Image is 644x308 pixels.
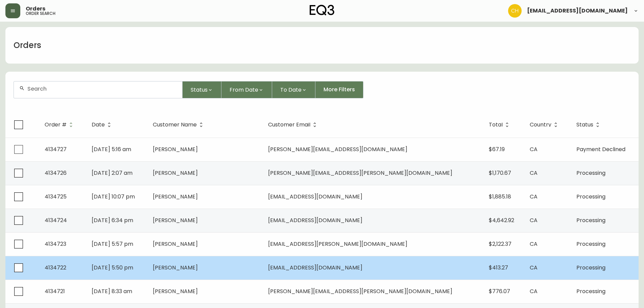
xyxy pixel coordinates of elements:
[92,145,131,153] span: [DATE] 5:16 am
[489,287,510,295] span: $776.07
[268,287,452,295] span: [PERSON_NAME][EMAIL_ADDRESS][PERSON_NAME][DOMAIN_NAME]
[530,123,551,127] span: Country
[153,145,198,153] span: [PERSON_NAME]
[153,169,198,177] span: [PERSON_NAME]
[92,169,133,177] span: [DATE] 2:07 am
[576,145,625,153] span: Payment Declined
[45,287,65,295] span: 4134721
[26,11,55,16] h5: order search
[280,86,302,94] span: To Date
[92,264,133,271] span: [DATE] 5:50 pm
[576,264,605,271] span: Processing
[45,264,66,271] span: 4134722
[272,81,315,98] button: To Date
[183,81,221,98] button: Status
[230,86,258,94] span: From Date
[14,40,41,51] h1: Orders
[268,264,362,271] span: [EMAIL_ADDRESS][DOMAIN_NAME]
[268,193,362,200] span: [EMAIL_ADDRESS][DOMAIN_NAME]
[489,122,511,128] span: Total
[530,216,538,224] span: CA
[45,145,67,153] span: 4134727
[530,287,538,295] span: CA
[527,8,628,14] span: [EMAIL_ADDRESS][DOMAIN_NAME]
[45,193,67,200] span: 4134725
[576,123,593,127] span: Status
[576,216,605,224] span: Processing
[530,122,560,128] span: Country
[153,122,206,128] span: Customer Name
[268,169,452,177] span: [PERSON_NAME][EMAIL_ADDRESS][PERSON_NAME][DOMAIN_NAME]
[268,145,407,153] span: [PERSON_NAME][EMAIL_ADDRESS][DOMAIN_NAME]
[489,145,505,153] span: $67.19
[92,240,133,248] span: [DATE] 5:57 pm
[153,123,197,127] span: Customer Name
[26,6,45,11] span: Orders
[92,123,105,127] span: Date
[92,287,132,295] span: [DATE] 8:33 am
[45,123,67,127] span: Order #
[45,169,67,177] span: 4134726
[268,122,319,128] span: Customer Email
[576,169,605,177] span: Processing
[489,216,514,224] span: $4,642.92
[92,193,135,200] span: [DATE] 10:07 pm
[153,216,198,224] span: [PERSON_NAME]
[530,240,538,248] span: CA
[489,123,503,127] span: Total
[530,264,538,271] span: CA
[191,86,208,94] span: Status
[153,240,198,248] span: [PERSON_NAME]
[92,216,133,224] span: [DATE] 6:34 pm
[489,193,511,200] span: $1,885.18
[530,145,538,153] span: CA
[153,287,198,295] span: [PERSON_NAME]
[530,193,538,200] span: CA
[221,81,272,98] button: From Date
[45,240,66,248] span: 4134723
[576,287,605,295] span: Processing
[576,122,602,128] span: Status
[489,240,511,248] span: $2,122.37
[489,264,508,271] span: $413.27
[489,169,511,177] span: $1,170.67
[268,240,407,248] span: [EMAIL_ADDRESS][PERSON_NAME][DOMAIN_NAME]
[576,240,605,248] span: Processing
[324,86,355,93] span: More Filters
[576,193,605,200] span: Processing
[27,86,177,92] input: Search
[92,122,114,128] span: Date
[530,169,538,177] span: CA
[45,216,67,224] span: 4134724
[45,122,75,128] span: Order #
[268,123,310,127] span: Customer Email
[268,216,362,224] span: [EMAIL_ADDRESS][DOMAIN_NAME]
[315,81,363,98] button: More Filters
[508,4,522,18] img: 6288462cea190ebb98a2c2f3c744dd7e
[153,193,198,200] span: [PERSON_NAME]
[153,264,198,271] span: [PERSON_NAME]
[310,5,335,16] img: logo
